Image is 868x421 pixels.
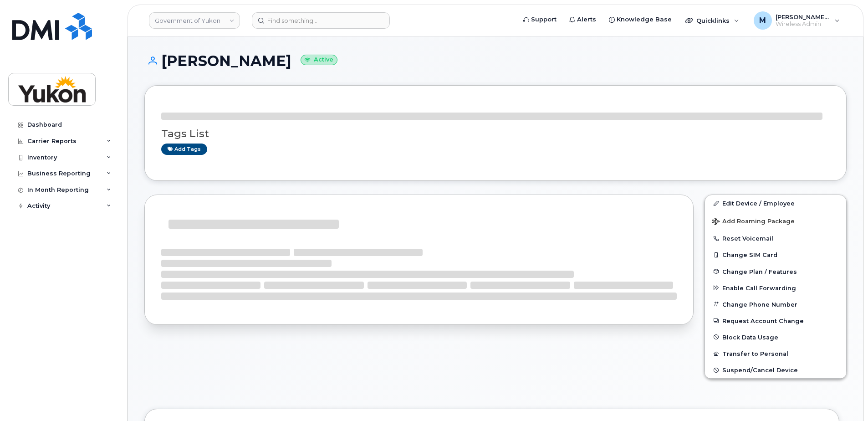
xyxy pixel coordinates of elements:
[705,246,846,263] button: Change SIM Card
[722,268,797,275] span: Change Plan / Features
[705,329,846,345] button: Block Data Usage
[144,53,847,69] h1: [PERSON_NAME]
[705,362,846,378] button: Suspend/Cancel Device
[705,313,846,329] button: Request Account Change
[705,195,846,211] a: Edit Device / Employee
[705,296,846,313] button: Change Phone Number
[705,211,846,230] button: Add Roaming Package
[705,230,846,246] button: Reset Voicemail
[712,218,795,226] span: Add Roaming Package
[705,280,846,296] button: Enable Call Forwarding
[161,128,830,139] h3: Tags List
[161,144,207,155] a: Add tags
[705,345,846,362] button: Transfer to Personal
[722,284,796,291] span: Enable Call Forwarding
[301,55,337,65] small: Active
[722,367,798,374] span: Suspend/Cancel Device
[705,263,846,280] button: Change Plan / Features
